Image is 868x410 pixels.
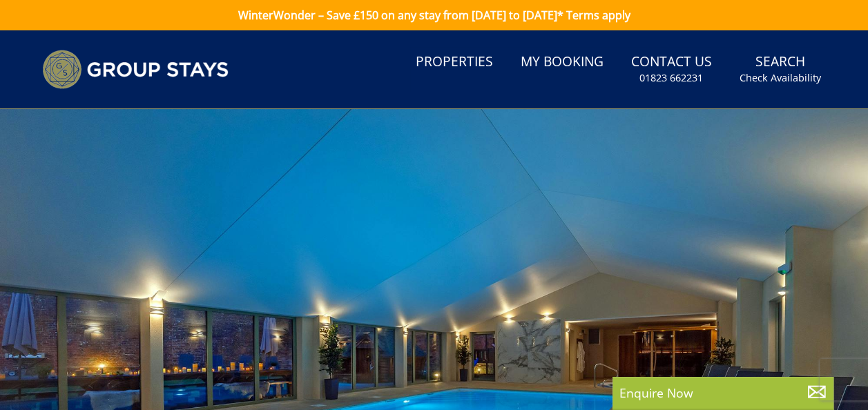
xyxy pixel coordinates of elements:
a: Properties [410,47,499,78]
img: Group Stays [42,50,229,89]
p: Enquire Now [619,384,827,402]
small: Check Availability [740,71,821,85]
small: 01823 662231 [639,71,703,85]
a: Contact Us01823 662231 [626,47,717,92]
a: SearchCheck Availability [734,47,827,92]
a: My Booking [515,47,609,78]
